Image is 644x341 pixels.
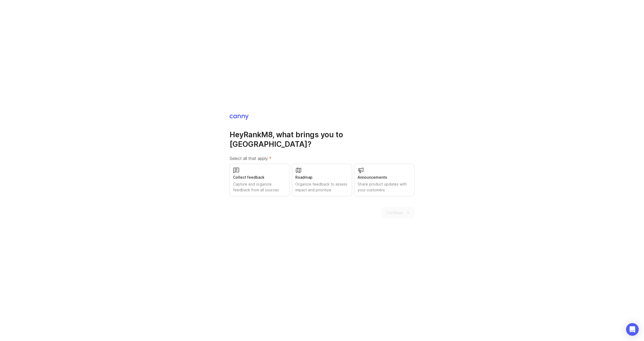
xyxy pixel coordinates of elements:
[358,174,411,180] div: Announcements
[292,164,352,196] button: RoadmapOrganize feedback to assess impact and prioritize
[230,155,414,162] label: Select all that apply
[295,181,349,193] div: Organize feedback to assess impact and prioritize
[354,164,414,196] button: AnnouncementsShare product updates with your customers
[233,174,286,180] div: Collect feedback
[295,174,349,180] div: Roadmap
[230,164,290,196] button: Collect feedbackCapture and organize feedback from all sources
[626,323,639,336] div: Open Intercom Messenger
[230,115,249,120] img: Canny Home
[230,130,414,149] h1: Hey RankM8 , what brings you to [GEOGRAPHIC_DATA]?
[233,181,286,193] div: Capture and organize feedback from all sources
[358,181,411,193] div: Share product updates with your customers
